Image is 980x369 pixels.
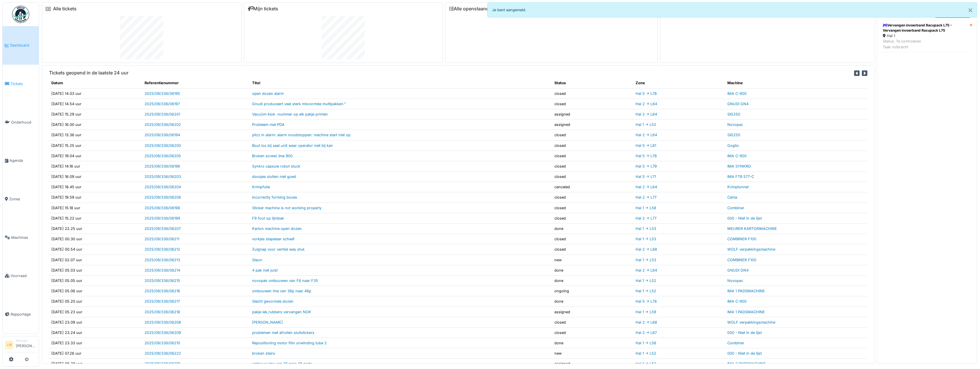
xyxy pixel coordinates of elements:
td: assigned [552,120,633,130]
td: closed [552,172,633,182]
a: IMA 1 PADSMACHINE [727,310,765,314]
a: Hal 2 -> L68 [636,247,657,251]
a: Novopac [727,278,743,283]
td: closed [552,317,633,327]
td: [DATE] 22.25 uur [49,224,142,234]
td: [DATE] 23.33 uur [49,338,142,348]
a: Hal 2 -> L64 [636,133,657,137]
a: 2025/09/336/06218 [145,310,180,314]
a: ombouwen ima van 36p naar 48p [252,289,311,293]
td: closed [552,99,633,109]
a: pakje lek,rubbers vervangen NOK [252,310,311,314]
li: [PERSON_NAME] [16,339,36,351]
a: Hal 1 -> L53 [636,258,656,262]
a: 000 - Niet in de lijst [727,330,762,335]
a: WOLF verpakkingsmachine [727,247,775,251]
a: broken stairs [252,351,275,355]
a: 2025/09/336/06209 [145,330,181,335]
a: 2025/09/336/06219 [145,362,180,366]
a: Hal 5 -> L71 [636,174,656,179]
a: Probleem met PDA [252,122,285,127]
h6: Tickets geopend in de laatste 24 uur [49,70,128,76]
td: [DATE] 05.20 uur [49,296,142,307]
a: SIG250 [727,112,740,116]
td: done [552,224,633,234]
a: Krimpfolie [252,185,270,189]
td: [DATE] 00.54 uur [49,244,142,255]
a: 2025/09/336/06197 [145,102,180,106]
a: COMBINER F100 [727,237,756,241]
span: Rapportage [11,312,36,317]
a: 000 - Niet in de lijst [727,216,762,220]
td: [DATE] 15.29 uur [49,109,142,119]
a: Zuignap voor ventiel was stuk [252,247,305,251]
a: Combiner [727,341,744,345]
a: SIG250 [727,133,740,137]
td: [DATE] 15.22 uur [49,213,142,223]
a: Bout los bij seal unit waar operator niet bij kan [252,143,333,148]
td: canceled [552,182,633,192]
a: 4 pak niet juist [252,268,278,272]
td: assigned [552,307,633,317]
td: done [552,275,633,286]
a: Hal 2 -> L64 [636,102,657,106]
a: novopak ombouwen van F6 naar F35 [252,278,318,283]
td: closed [552,213,633,223]
a: Hal 5 -> L81 [636,143,656,148]
a: Hal 1 -> L52 [636,289,656,293]
span: Machines [11,235,36,240]
a: 2025/09/336/06202 [145,122,181,127]
a: Vacuüm-klok -nummer op elk pakje printen [252,112,328,116]
td: [DATE] 14.03 uur [49,88,142,99]
a: GNUDI GN4 [727,102,749,106]
a: Hal 2 -> L68 [636,320,657,324]
a: Novopac [727,122,743,127]
a: Machines [3,218,39,257]
td: [DATE] 06.29 uur [49,359,142,369]
a: IMA 1 PADSMACHINE [727,289,765,293]
td: [DATE] 16.00 uur [49,120,142,130]
a: Tickets [3,65,39,103]
span: Voorraad [11,273,36,278]
a: 2025/09/336/06196 [145,164,180,168]
a: 2025/09/336/06206 [145,195,181,199]
a: Synkro capsule robot stuck [252,164,300,168]
td: closed [552,151,633,161]
th: Zone [633,78,725,88]
a: COMBINER F100 [727,258,756,262]
a: Cama [727,195,737,199]
a: 2025/09/336/06208 [145,320,181,324]
th: Referentienummer [142,78,250,88]
a: Dashboard [3,26,39,65]
td: [DATE] 02.07 uur [49,255,142,265]
a: Hal 1 -> L52 [636,122,656,127]
td: [DATE] 14.16 uur [49,161,142,171]
a: 2025/09/336/06212 [145,247,180,251]
a: 2025/09/336/06217 [145,299,180,303]
a: Gnudi produceert veel sterk misvormde multipakken.” [252,102,346,106]
a: 000 - Niet in de lijst [727,351,762,355]
a: Hal 5 -> L79 [636,164,657,168]
a: Sticker machine is not working properly [252,206,322,210]
a: Goglio [727,143,739,148]
a: Hal 5 -> L78 [636,91,657,96]
td: [DATE] 05.05 uur [49,275,142,286]
td: new [552,255,633,265]
li: LM [5,341,13,349]
a: Hal 5 -> L78 [636,299,657,303]
a: Agenda [3,141,39,180]
td: [DATE] 14.54 uur [49,99,142,109]
td: [DATE] 05.03 uur [49,265,142,275]
td: [DATE] 19.04 uur [49,151,142,161]
a: IMA 2 PADSMACHINE [727,362,766,366]
a: Hal 2 -> L64 [636,112,657,116]
a: Karton machine open dozen [252,226,302,231]
a: 2025/09/336/06194 [145,133,180,137]
td: assigned [552,109,633,119]
a: IMA SYNKRO [727,164,751,168]
a: IMA C-900 [727,154,747,158]
td: closed [552,244,633,255]
a: Incorrectly forming boxes [252,195,297,199]
a: Zones [3,180,39,218]
span: Agenda [9,158,36,163]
